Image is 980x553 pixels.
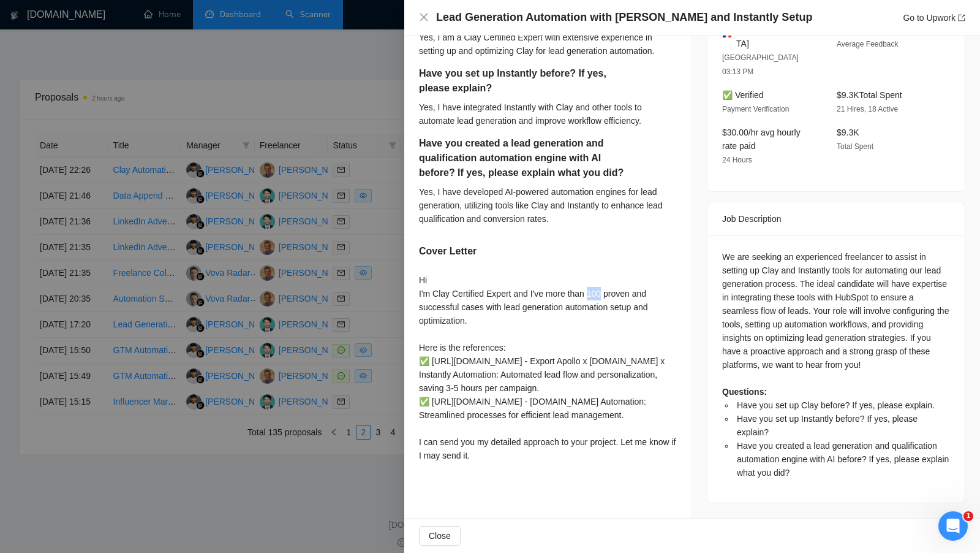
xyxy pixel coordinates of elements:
[419,244,477,259] h5: Cover Letter
[737,400,935,410] span: Have you set up Clay before? If yes, please explain.
[419,66,638,96] h5: Have you set up Instantly before? If yes, please explain?
[722,105,789,113] span: Payment Verification
[419,101,677,128] div: Yes, I have integrated Instantly with Clay and other tools to automate lead generation and improv...
[737,414,918,437] span: Have you set up Instantly before? If yes, please explain?
[963,511,973,521] span: 1
[837,142,873,151] span: Total Spent
[419,12,429,23] button: Close
[722,90,764,100] span: ✅ Verified
[938,511,968,541] iframe: Intercom live chat
[722,202,950,235] div: Job Description
[958,14,965,21] span: export
[722,156,752,164] span: 24 Hours
[419,136,638,180] h5: Have you created a lead generation and qualification automation engine with AI before? If yes, pl...
[419,273,677,462] div: Hi I'm Clay Certified Expert and I've more than 100 proven and successful cases with lead generat...
[837,105,898,113] span: 21 Hires, 18 Active
[837,90,902,100] span: $9.3K Total Spent
[722,128,801,151] span: $30.00/hr avg hourly rate paid
[429,529,451,543] span: Close
[903,13,965,23] a: Go to Upworkexport
[419,12,429,22] span: close
[736,23,817,50] span: [GEOGRAPHIC_DATA]
[722,250,950,479] div: We are seeking an experienced freelancer to assist in setting up Clay and Instantly tools for aut...
[837,40,899,48] span: Average Feedback
[436,10,812,25] h4: Lead Generation Automation with [PERSON_NAME] and Instantly Setup
[722,387,767,397] strong: Questions:
[419,526,461,546] button: Close
[737,441,949,478] span: Have you created a lead generation and qualification automation engine with AI before? If yes, pl...
[419,185,677,226] div: Yes, I have developed AI-powered automation engines for lead generation, utilizing tools like Cla...
[722,53,799,76] span: [GEOGRAPHIC_DATA] 03:13 PM
[837,128,859,137] span: $9.3K
[419,31,677,58] div: Yes, I am a Clay Certified Expert with extensive experience in setting up and optimizing Clay for...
